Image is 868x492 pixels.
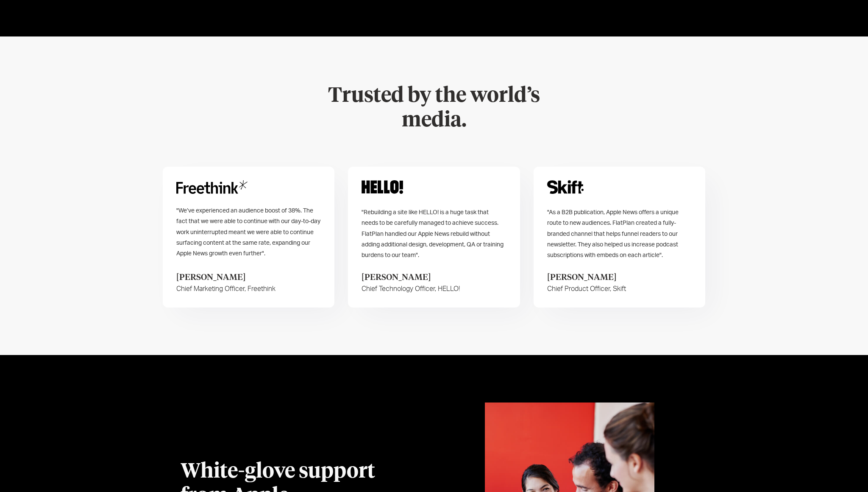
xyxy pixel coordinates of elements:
p: [PERSON_NAME] [547,271,626,284]
p: Chief Product Officer, Skift [547,284,626,294]
p: [PERSON_NAME] [362,271,460,284]
p: [PERSON_NAME] [176,271,275,284]
span: "We’ve experienced an audience boost of 38%. The fact that we were able to continue with our day-... [176,208,320,257]
p: Chief Marketing Officer, Freethink [176,284,275,294]
h2: Trusted by the world’s media. [315,84,553,133]
span: "Rebuilding a site like HELLO! is a huge task that needs to be carefully managed to achieve succe... [362,210,504,258]
p: Chief Technology Officer, HELLO! [362,284,460,294]
span: "As a B2B publication, Apple News offers a unique route to new audiences. FlatPlan created a full... [547,210,679,258]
